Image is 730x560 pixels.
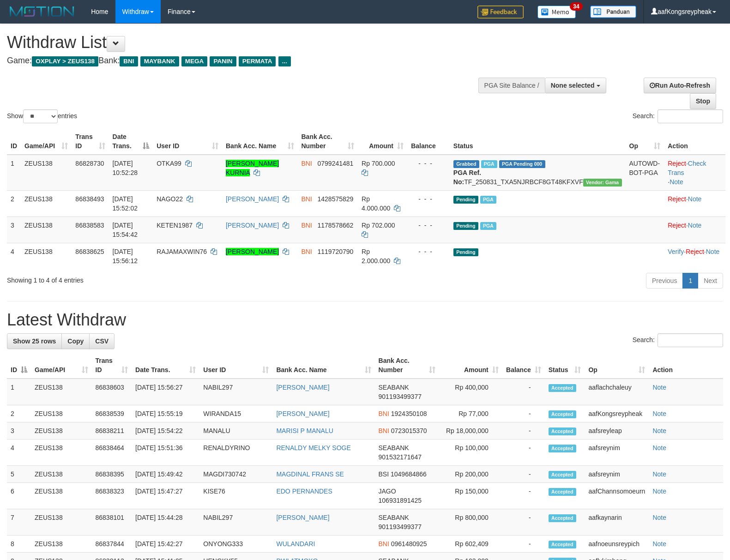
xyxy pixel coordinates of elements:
[502,352,545,379] th: Balance: activate to sort column ascending
[688,195,702,203] a: Note
[7,243,21,269] td: 4
[439,422,502,440] td: Rp 18,000,000
[537,6,576,18] img: Button%20Memo.svg
[7,311,723,329] h1: Latest Withdraw
[585,483,649,509] td: aafChannsomoeurn
[664,217,725,243] td: ·
[439,405,502,422] td: Rp 77,000
[7,379,31,405] td: 1
[199,536,272,553] td: ONYONG333
[32,56,98,66] span: OXPLAY > ZEUS138
[439,483,502,509] td: Rp 150,000
[7,33,477,52] h1: Withdraw List
[549,410,576,418] span: Accepted
[199,352,272,379] th: User ID: activate to sort column ascending
[92,466,132,483] td: 86838395
[75,222,104,229] span: 86838583
[652,384,666,391] a: Note
[7,56,477,66] h4: Game: Bank:
[226,222,279,229] a: [PERSON_NAME]
[450,155,626,191] td: TF_250831_TXA5NJRBCF8GT48KFXVF
[31,440,92,466] td: ZEUS138
[199,509,272,536] td: NABIL297
[453,160,479,168] span: Grabbed
[379,444,409,452] span: SEABANK
[7,352,31,379] th: ID: activate to sort column descending
[199,483,272,509] td: KISE76
[157,248,207,255] span: RAJAMAXWIN76
[276,540,315,548] a: WULANDARI
[478,78,545,93] div: PGA Site Balance /
[132,536,199,553] td: [DATE] 15:42:27
[375,352,439,379] th: Bank Acc. Number: activate to sort column ascending
[67,337,84,345] span: Copy
[439,352,502,379] th: Amount: activate to sort column ascending
[668,160,686,167] a: Reject
[477,6,524,18] img: Feedback.jpg
[7,509,31,536] td: 7
[391,410,427,417] span: Copy 1924350108 to clipboard
[585,352,649,379] th: Op: activate to sort column ascending
[549,488,576,496] span: Accepted
[626,128,664,155] th: Op: activate to sort column ascending
[113,160,138,176] span: [DATE] 10:52:28
[664,190,725,217] td: ·
[199,466,272,483] td: MAGDI730742
[502,483,545,509] td: -
[379,470,389,478] span: BSI
[439,379,502,405] td: Rp 400,000
[549,541,576,548] span: Accepted
[7,190,21,217] td: 2
[276,470,344,478] a: MAGDINAL FRANS SE
[407,128,450,155] th: Balance
[7,536,31,553] td: 8
[92,509,132,536] td: 86838101
[664,243,725,269] td: · ·
[210,56,236,66] span: PANIN
[411,194,446,204] div: - - -
[92,536,132,553] td: 86837844
[31,483,92,509] td: ZEUS138
[132,352,199,379] th: Date Trans.: activate to sort column ascending
[583,179,622,187] span: Vendor URL: https://trx31.1velocity.biz
[276,427,333,434] a: MARISI P MANALU
[633,109,723,123] label: Search:
[72,128,109,155] th: Trans ID: activate to sort column ascending
[318,248,354,255] span: Copy 1119720790 to clipboard
[92,405,132,422] td: 86838539
[453,196,478,204] span: Pending
[411,159,446,168] div: - - -
[276,514,329,521] a: [PERSON_NAME]
[658,333,723,347] input: Search:
[411,247,446,256] div: - - -
[132,466,199,483] td: [DATE] 15:49:42
[664,155,725,191] td: · ·
[181,56,208,66] span: MEGA
[652,540,666,548] a: Note
[379,540,389,548] span: BNI
[61,333,90,349] a: Copy
[439,466,502,483] td: Rp 200,000
[545,78,606,93] button: None selected
[549,428,576,435] span: Accepted
[664,128,725,155] th: Action
[379,453,422,461] span: Copy 901532171647 to clipboard
[302,195,312,203] span: BNI
[7,109,77,123] label: Show entries
[502,440,545,466] td: -
[7,272,297,285] div: Showing 1 to 4 of 4 entries
[379,427,389,434] span: BNI
[153,128,222,155] th: User ID: activate to sort column ascending
[298,128,358,155] th: Bank Acc. Number: activate to sort column ascending
[502,466,545,483] td: -
[21,190,72,217] td: ZEUS138
[551,82,595,89] span: None selected
[199,440,272,466] td: RENALDYRINO
[226,195,279,203] a: [PERSON_NAME]
[379,514,409,521] span: SEABANK
[649,352,723,379] th: Action
[113,248,138,265] span: [DATE] 15:56:12
[7,405,31,422] td: 2
[276,444,350,452] a: RENALDY MELKY SOGE
[658,109,723,123] input: Search:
